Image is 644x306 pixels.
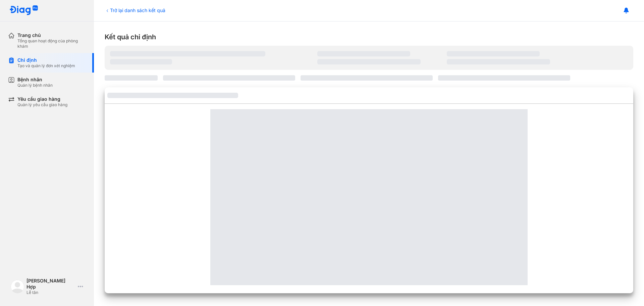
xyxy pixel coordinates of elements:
div: Yêu cầu giao hàng [17,96,67,102]
div: Lễ tân [26,290,75,295]
img: logo [11,280,24,293]
div: Tạo và quản lý đơn xét nghiệm [17,63,75,69]
div: Trang chủ [17,32,86,38]
div: Kết quả chỉ định [105,32,633,42]
img: logo [9,5,38,16]
div: Bệnh nhân [17,77,53,83]
div: Trở lại danh sách kết quả [105,7,165,14]
div: Quản lý yêu cầu giao hàng [17,102,67,107]
div: Tổng quan hoạt động của phòng khám [17,38,86,49]
div: Chỉ định [17,57,75,63]
div: Quản lý bệnh nhân [17,83,53,88]
div: [PERSON_NAME] Hợp [26,278,75,290]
